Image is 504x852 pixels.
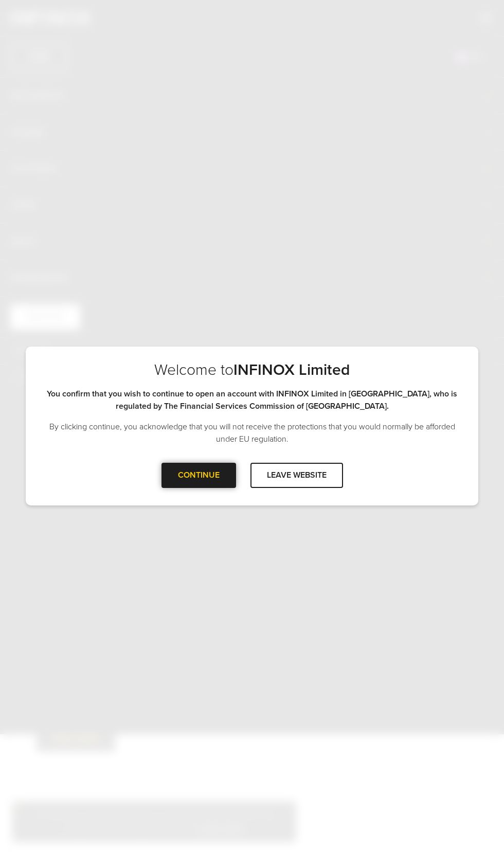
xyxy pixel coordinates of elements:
p: Welcome to [46,361,458,380]
p: By clicking continue, you acknowledge that you will not receive the protections that you would no... [46,421,458,445]
div: LEAVE WEBSITE [250,463,343,488]
div: CONTINUE [161,463,236,488]
strong: You confirm that you wish to continue to open an account with INFINOX Limited in [GEOGRAPHIC_DATA... [47,389,457,411]
strong: INFINOX Limited [233,360,350,379]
